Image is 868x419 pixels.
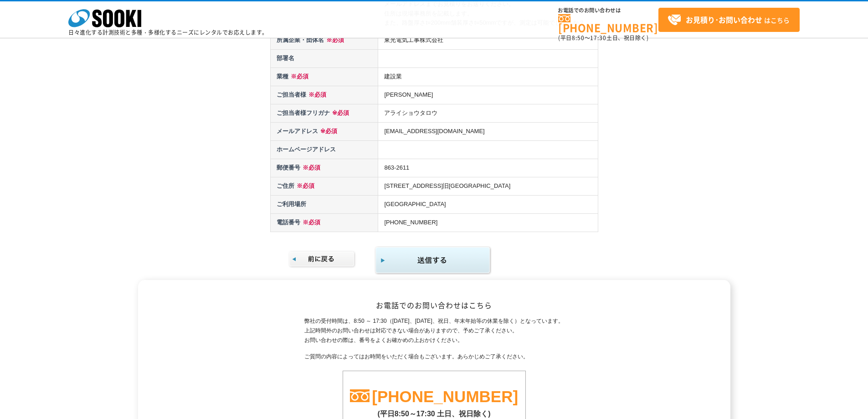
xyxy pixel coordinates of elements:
span: ※必須 [294,182,314,189]
span: ※必須 [324,36,344,43]
a: [PHONE_NUMBER] [372,388,518,405]
p: ご質問の内容によってはお時間をいただく場合もございます。あらかじめご了承ください。 [304,352,564,362]
td: 建設業 [378,67,598,86]
th: 郵便番号 [270,159,378,177]
span: 8:50 [572,34,585,42]
img: 前に戻る [288,250,356,268]
span: (平日 ～ 土日、祝日除く) [558,34,648,42]
span: 17:30 [590,34,606,42]
th: ホームページアドレス [270,140,378,159]
td: 863-2611 [378,159,598,177]
td: [EMAIL_ADDRESS][DOMAIN_NAME] [378,122,598,140]
th: 部署名 [270,49,378,67]
span: ※必須 [330,109,349,116]
td: [STREET_ADDRESS]旧[GEOGRAPHIC_DATA] [378,177,598,195]
th: ご住所 [270,177,378,195]
th: ご担当者様 [270,86,378,104]
p: 弊社の受付時間は、8:50 ～ 17:30（[DATE]、[DATE]、祝日、年末年始等の休業を除く）となっています。 上記時間外のお問い合わせは対応できない場合がありますので、予めご了承くださ... [304,316,564,345]
img: 同意して内容の確認画面へ [375,246,492,275]
a: お見積り･お問い合わせはこちら [658,8,800,32]
strong: お見積り･お問い合わせ [686,14,762,25]
span: はこちら [668,13,790,27]
td: [PHONE_NUMBER] [378,213,598,232]
span: ※必須 [306,91,326,98]
span: ※必須 [288,73,308,80]
th: メールアドレス [270,122,378,140]
h2: お電話でのお問い合わせはこちら [168,300,701,310]
span: お電話でのお問い合わせは [558,8,658,13]
th: 業種 [270,67,378,86]
p: (平日8:50～17:30 土日、祝日除く) [343,405,525,419]
span: ※必須 [300,219,320,226]
span: ※必須 [300,164,320,171]
p: 日々進化する計測技術と多種・多様化するニーズにレンタルでお応えします。 [68,30,268,35]
span: ※必須 [318,128,337,134]
th: ご担当者様フリガナ [270,104,378,122]
td: [PERSON_NAME] [378,86,598,104]
th: 電話番号 [270,213,378,232]
td: [GEOGRAPHIC_DATA] [378,195,598,213]
th: ご利用場所 [270,195,378,213]
a: [PHONE_NUMBER] [558,14,658,33]
td: アライショウタロウ [378,104,598,122]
